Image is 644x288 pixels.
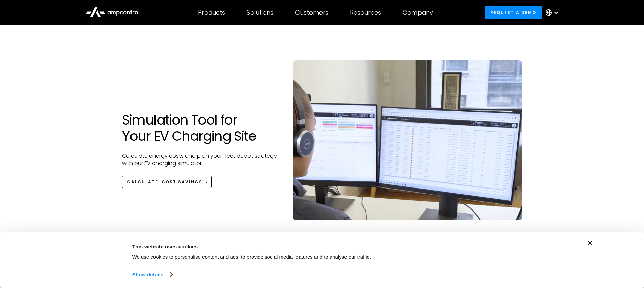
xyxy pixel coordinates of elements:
a: Calculate Cost Savings [122,176,212,188]
img: Simulation tool to simulate your ev charging site using Ampcontrol [293,60,522,220]
div: Products [198,9,225,16]
a: Show details [132,270,172,280]
div: Solutions [247,9,273,16]
h1: Simulation Tool for Your EV Charging Site [122,112,282,144]
div: Company [403,9,433,16]
button: Close banner [588,241,593,245]
div: This website uses cookies [132,242,463,250]
div: Customers [295,9,328,16]
div: Resources [350,9,381,16]
button: Okay [479,241,575,260]
div: Calculate Cost Savings [127,179,202,185]
p: Calculate energy costs and plan your fleet depot strategy with our EV charging simulator [122,152,282,168]
span: We use cookies to personalise content and ads, to provide social media features and to analyse ou... [132,254,371,260]
a: Request a demo [485,6,542,19]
